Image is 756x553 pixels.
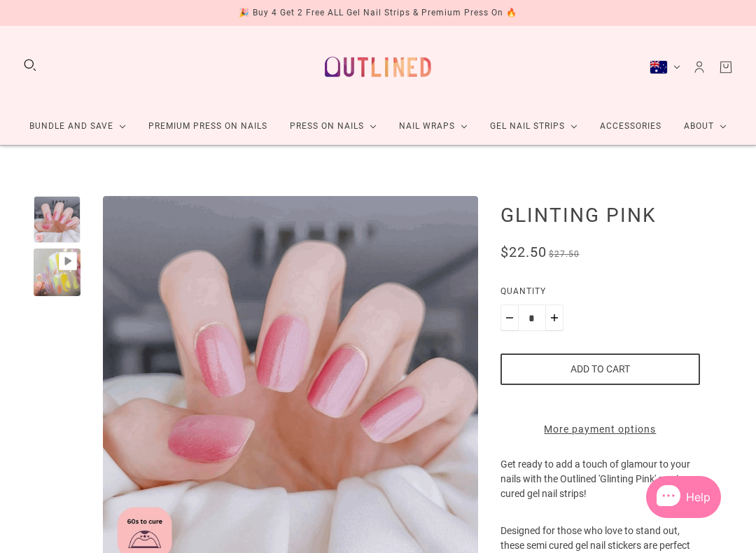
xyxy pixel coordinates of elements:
a: Gel Nail Strips [479,108,589,145]
span: $22.50 [500,244,547,260]
a: Premium Press On Nails [137,108,279,145]
a: Bundle and Save [18,108,137,145]
button: Search [22,57,38,73]
button: Plus [545,304,563,331]
a: Accessories [589,108,673,145]
button: Australia [650,60,680,74]
div: 🎉 Buy 4 Get 2 Free ALL Gel Nail Strips & Premium Press On 🔥 [239,6,517,20]
button: Add to cart [500,353,700,385]
a: Account [692,59,707,75]
span: $27.50 [549,249,580,259]
a: Cart [718,59,734,75]
label: Quantity [500,284,700,304]
h1: Glinting Pink [500,203,700,227]
button: Minus [500,304,519,331]
a: Nail Wraps [388,108,479,145]
a: About [673,108,738,145]
a: Outlined [316,37,440,97]
p: Get ready to add a touch of glamour to your nails with the Outlined 'Glinting Pink' semi cured ge... [500,457,700,524]
a: Press On Nails [279,108,388,145]
a: More payment options [500,422,700,437]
